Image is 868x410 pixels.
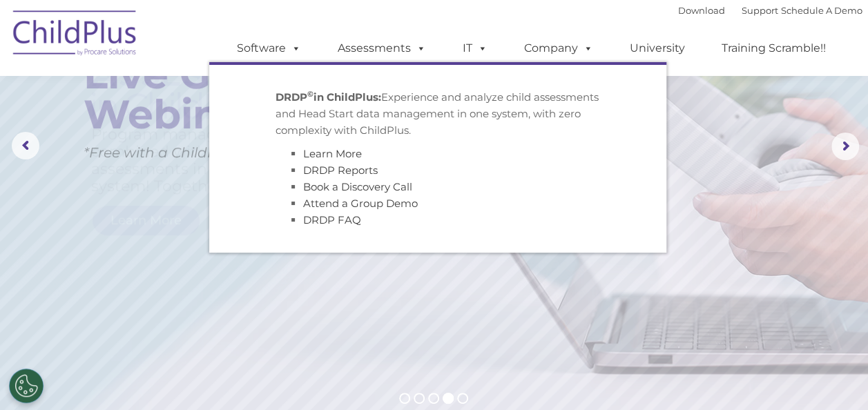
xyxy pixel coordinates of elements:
a: Attend a Group Demo [303,197,418,210]
p: Experience and analyze child assessments and Head Start data management in one system, with zero ... [276,89,600,139]
img: ChildPlus by Procare Solutions [6,1,144,70]
rs-layer: *Free with a ChildPlus [84,139,390,166]
a: Software [223,35,315,62]
a: DRDP Reports [303,164,378,177]
a: Company [510,35,607,62]
a: University [616,35,699,62]
span: Phone number [192,148,251,158]
a: Training Scramble!! [708,35,840,62]
a: Learn More [303,147,362,160]
a: Assessments [324,35,440,62]
rs-layer: Live Group Webinars [84,55,366,135]
a: Schedule A Demo [781,5,862,16]
sup: © [307,89,314,99]
a: Support [742,5,778,16]
strong: DRDP in ChildPlus: [276,90,381,104]
a: DRDP FAQ [303,213,361,226]
a: Book a Discovery Call [303,180,412,193]
a: Download [678,5,725,16]
a: IT [449,35,501,62]
button: Cookies Settings [9,369,44,403]
font: | [678,5,862,16]
span: Last name [192,91,234,101]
